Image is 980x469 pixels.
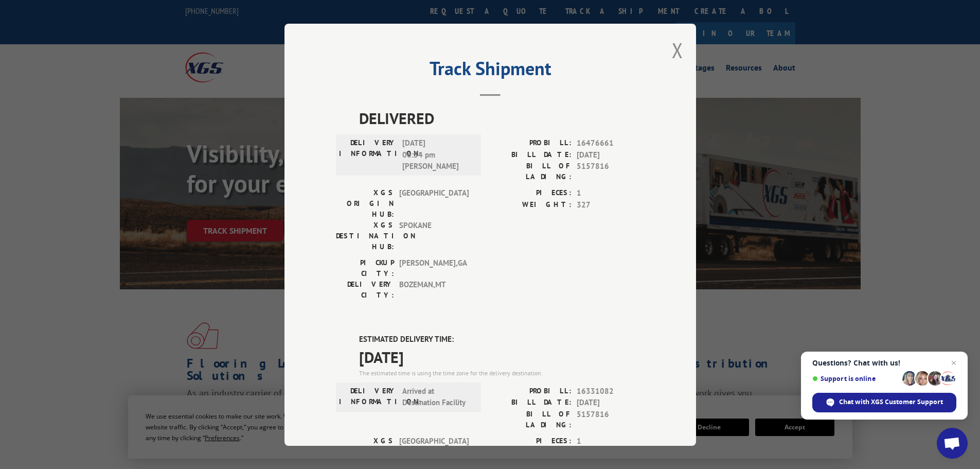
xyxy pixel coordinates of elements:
label: XGS ORIGIN HUB: [336,187,394,220]
label: WEIGHT: [490,199,572,211]
span: 327 [577,199,645,211]
span: [GEOGRAPHIC_DATA] [399,187,469,220]
span: Arrived at Destination Facility [402,385,472,408]
label: ESTIMATED DELIVERY TIME: [359,334,645,345]
button: Close modal [672,37,683,64]
span: 16331082 [577,385,645,397]
label: BILL DATE: [490,149,572,161]
label: XGS ORIGIN HUB: [336,435,394,467]
label: BILL OF LADING: [490,408,572,430]
span: Support is online [812,375,899,383]
label: DELIVERY INFORMATION: [339,385,397,408]
label: PROBILL: [490,137,572,149]
span: 1 [577,187,645,199]
span: Questions? Chat with us! [812,359,956,367]
span: 16476661 [577,137,645,149]
label: XGS DESTINATION HUB: [336,220,394,252]
span: Chat with XGS Customer Support [812,393,956,412]
span: 5157816 [577,408,645,430]
label: BILL DATE: [490,397,572,409]
div: The estimated time is using the time zone for the delivery destination. [359,368,645,377]
span: [DATE] [577,397,645,409]
label: PICKUP CITY: [336,257,394,279]
h2: Track Shipment [336,61,645,81]
span: DELIVERED [359,107,645,130]
label: PIECES: [490,435,572,447]
span: [DATE] [359,345,645,368]
span: [PERSON_NAME] , GA [399,257,469,279]
label: PIECES: [490,187,572,199]
span: BOZEMAN , MT [399,279,469,301]
label: PROBILL: [490,385,572,397]
span: [GEOGRAPHIC_DATA] [399,435,469,467]
a: Open chat [937,428,968,459]
span: 1 [577,435,645,447]
span: Chat with XGS Customer Support [839,397,943,407]
span: [DATE] 06:54 pm [PERSON_NAME] [402,137,472,172]
label: DELIVERY CITY: [336,279,394,301]
span: 5157816 [577,161,645,182]
label: DELIVERY INFORMATION: [339,137,397,172]
span: [DATE] [577,149,645,161]
label: BILL OF LADING: [490,161,572,182]
span: SPOKANE [399,220,469,252]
